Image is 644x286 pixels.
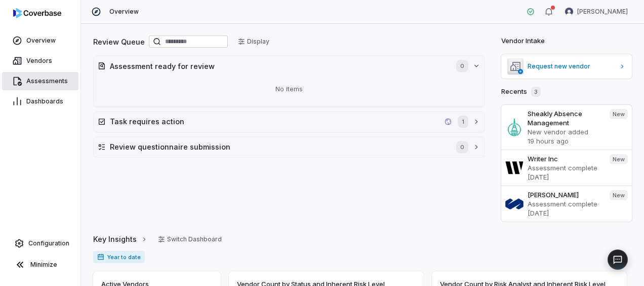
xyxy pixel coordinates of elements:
[26,57,52,65] span: Vendors
[26,77,68,85] span: Assessments
[501,87,541,97] h2: Recents
[30,261,57,269] span: Minimize
[528,62,615,70] span: Request new vendor
[98,76,480,102] div: No items
[2,31,78,50] a: Overview
[93,229,148,250] a: Key Insights
[577,8,628,16] span: [PERSON_NAME]
[110,141,446,152] h2: Review questionnaire submission
[565,8,573,16] img: Kourtney Shields avatar
[94,137,485,157] button: Review questionnaire submission0
[110,116,440,127] h2: Task requires action
[528,208,601,218] p: [DATE]
[528,190,601,199] h3: [PERSON_NAME]
[610,109,628,119] span: New
[4,255,76,275] button: Minimize
[528,199,601,208] p: Assessment complete
[97,254,104,261] svg: Date range for report
[13,8,61,18] img: logo-D7KZi-bG.svg
[93,251,145,263] span: Year to date
[501,36,545,46] h2: Vendor Intake
[2,52,78,70] a: Vendors
[610,154,628,164] span: New
[109,8,139,16] span: Overview
[501,150,632,186] a: Writer IncAssessment complete[DATE]New
[93,37,145,47] h2: Review Queue
[26,37,56,45] span: Overview
[28,239,69,247] span: Configuration
[26,97,63,105] span: Dashboards
[501,186,632,222] a: [PERSON_NAME]Assessment complete[DATE]New
[610,190,628,200] span: New
[2,72,78,90] a: Assessments
[456,141,468,153] span: 0
[528,109,601,127] h3: Sheakly Absence Management
[528,154,601,163] h3: Writer Inc
[4,234,76,253] a: Configuration
[94,112,485,132] button: Task requires actiononecallcm.com1
[528,163,601,172] p: Assessment complete
[528,127,601,136] p: New vendor added
[528,172,601,182] p: [DATE]
[559,4,634,19] button: Kourtney Shields avatar[PERSON_NAME]
[93,234,137,244] span: Key Insights
[501,105,632,150] a: Sheakly Absence ManagementNew vendor added19 hours agoNew
[232,34,275,49] button: Display
[531,87,541,97] span: 3
[110,61,446,71] h2: Assessment ready for review
[152,232,228,247] button: Switch Dashboard
[458,116,468,128] span: 1
[501,54,632,79] a: Request new vendor
[456,60,468,72] span: 0
[94,56,485,76] button: Assessment ready for review0
[2,92,78,111] a: Dashboards
[528,136,601,146] p: 19 hours ago
[90,229,151,250] button: Key Insights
